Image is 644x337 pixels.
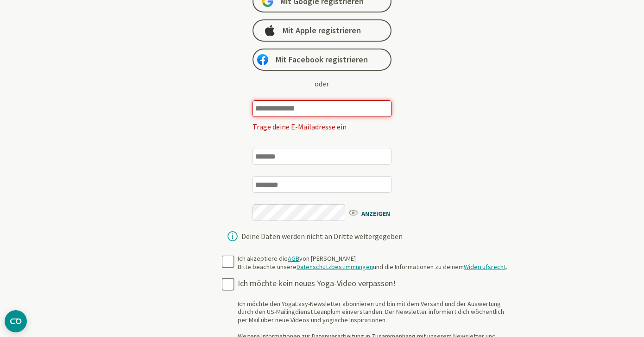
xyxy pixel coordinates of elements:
[283,25,361,36] span: Mit Apple registrieren
[241,233,403,240] div: Deine Daten werden nicht an Dritte weitergegeben
[464,263,506,271] a: Widerrufsrecht
[253,49,391,71] a: Mit Facebook registrieren
[238,255,507,271] div: Ich akzeptiere die von [PERSON_NAME] Bitte beachte unsere und die Informationen zu deinem .
[276,54,368,65] span: Mit Facebook registrieren
[253,122,391,132] p: Trage deine E-Mailadresse ein
[347,207,401,219] span: ANZEIGEN
[238,278,512,289] div: Ich möchte kein neues Yoga-Video verpassen!
[315,78,329,89] div: oder
[288,254,299,263] a: AGB
[5,310,27,332] button: CMP-Widget öffnen
[253,19,391,42] a: Mit Apple registrieren
[297,263,373,271] a: Datenschutzbestimmungen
